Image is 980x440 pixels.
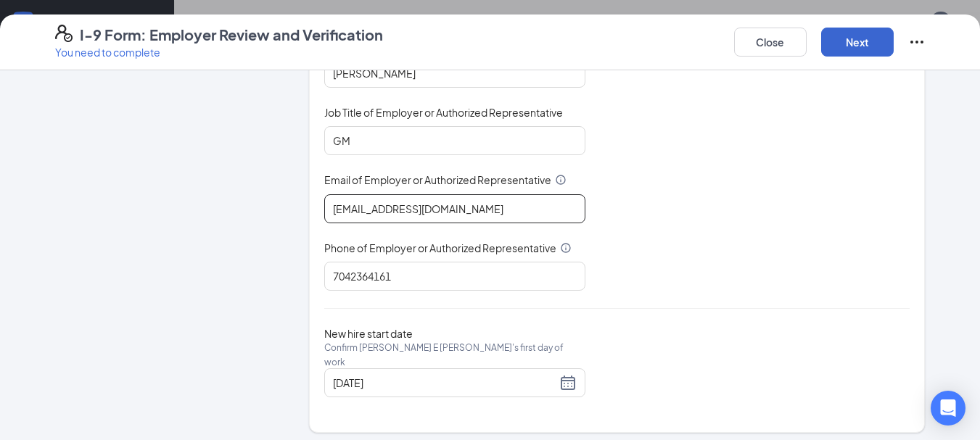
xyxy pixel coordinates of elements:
[80,25,383,45] h4: I-9 Form: Employer Review and Verification
[324,59,585,88] input: Enter your last name
[324,341,585,370] span: Confirm [PERSON_NAME] E [PERSON_NAME]'s first day of work
[931,391,965,426] div: Open Intercom Messenger
[324,105,563,120] span: Job Title of Employer or Authorized Representative
[324,241,556,255] span: Phone of Employer or Authorized Representative
[734,28,807,57] button: Close
[333,375,556,391] input: 08/26/2025
[555,174,567,186] svg: Info
[324,126,585,155] input: Enter job title
[55,45,383,59] p: You need to complete
[560,242,572,254] svg: Info
[908,33,926,51] svg: Ellipses
[324,262,585,291] input: 10 digits only, e.g. "1231231234"
[324,194,585,223] input: Enter your email address
[324,326,585,384] span: New hire start date
[821,28,894,57] button: Next
[324,173,551,187] span: Email of Employer or Authorized Representative
[55,25,73,42] svg: FormI9EVerifyIcon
